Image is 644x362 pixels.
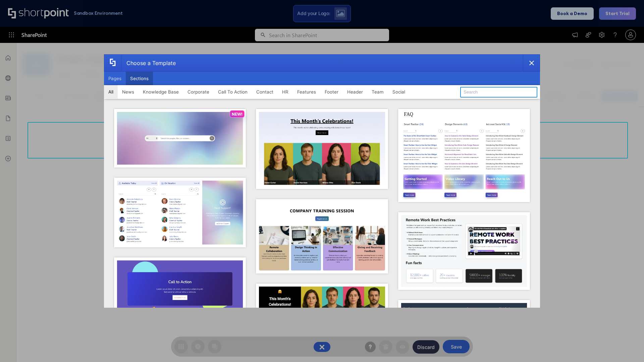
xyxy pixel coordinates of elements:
[232,112,243,117] p: NEW!
[126,72,153,85] button: Sections
[278,85,293,99] button: HR
[293,85,320,99] button: Features
[388,85,410,99] button: Social
[320,85,343,99] button: Footer
[343,85,367,99] button: Header
[460,87,537,98] input: Search
[118,85,139,99] button: News
[367,85,388,99] button: Team
[214,85,252,99] button: Call To Action
[104,72,126,85] button: Pages
[183,85,214,99] button: Corporate
[104,85,118,99] button: All
[139,85,183,99] button: Knowledge Base
[610,330,644,362] iframe: Chat Widget
[252,85,278,99] button: Contact
[121,55,176,71] div: Choose a Template
[104,54,540,308] div: template selector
